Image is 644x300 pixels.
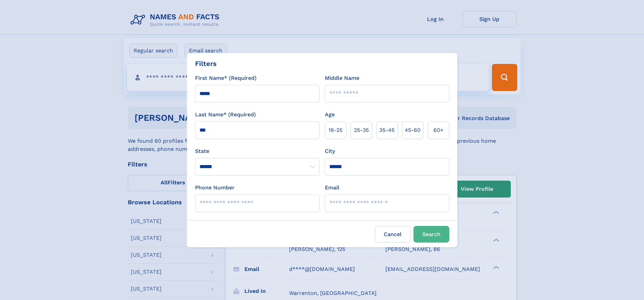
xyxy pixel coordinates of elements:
[405,126,421,134] span: 45‑60
[195,184,235,192] label: Phone Number
[325,74,359,82] label: Middle Name
[413,226,449,243] button: Search
[433,126,444,134] span: 60+
[195,147,319,155] label: State
[375,226,411,243] label: Cancel
[354,126,369,134] span: 25‑35
[379,126,395,134] span: 35‑45
[195,74,257,82] label: First Name* (Required)
[195,59,217,69] div: Filters
[329,126,342,134] span: 18‑25
[325,147,335,155] label: City
[325,184,339,192] label: Email
[325,111,335,119] label: Age
[195,111,256,119] label: Last Name* (Required)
